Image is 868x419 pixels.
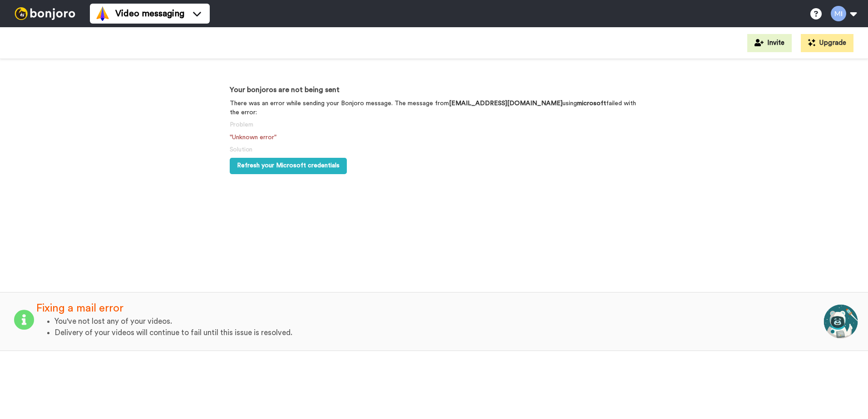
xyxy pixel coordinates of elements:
[230,86,639,94] h3: Your bonjoros are not being sent
[54,316,823,327] li: You've not lost any of your videos.
[230,122,639,128] h5: Problem
[95,6,110,21] img: vm-color.svg
[577,100,606,107] b: microsoft
[54,327,823,338] li: Delivery of your videos will continue to fail until this issue is resolved.
[449,100,562,107] b: [EMAIL_ADDRESS][DOMAIN_NAME]
[36,301,823,316] div: Fixing a mail error
[747,34,792,52] button: Invite
[11,7,79,20] img: bj-logo-header-white.svg
[230,133,639,142] p: "Unknown error"
[115,7,184,20] span: Video messaging
[230,99,639,117] p: There was an error while sending your Bonjoro message. The message from using failed with the error:
[230,158,347,174] button: Refresh your Microsoft credentials
[801,34,853,52] button: Upgrade
[230,146,639,153] h5: Solution
[237,162,340,169] span: Refresh your Microsoft credentials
